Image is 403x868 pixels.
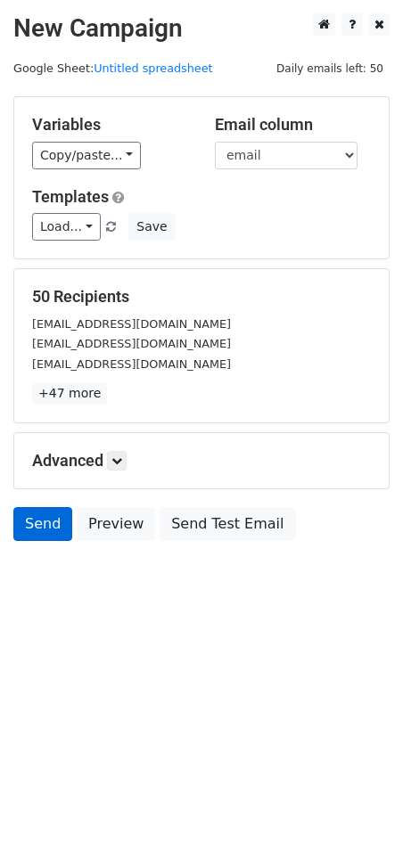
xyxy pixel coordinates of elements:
a: Untitled spreadsheet [94,61,212,75]
a: Copy/paste... [32,142,141,169]
a: Templates [32,187,109,206]
small: [EMAIL_ADDRESS][DOMAIN_NAME] [32,337,231,350]
h2: New Campaign [13,13,390,44]
a: +47 more [32,382,107,405]
small: [EMAIL_ADDRESS][DOMAIN_NAME] [32,317,231,331]
h5: Variables [32,115,188,135]
a: Daily emails left: 50 [270,61,390,75]
button: Save [128,213,175,241]
a: Send Test Email [160,507,295,541]
a: Send [13,507,72,541]
a: Preview [77,507,155,541]
h5: Email column [215,115,371,135]
h5: 50 Recipients [32,287,371,307]
iframe: Chat Widget [314,782,403,868]
h5: Advanced [32,451,371,471]
a: Load... [32,213,101,241]
span: Daily emails left: 50 [270,59,390,78]
small: Google Sheet: [13,61,213,75]
small: [EMAIL_ADDRESS][DOMAIN_NAME] [32,357,231,371]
